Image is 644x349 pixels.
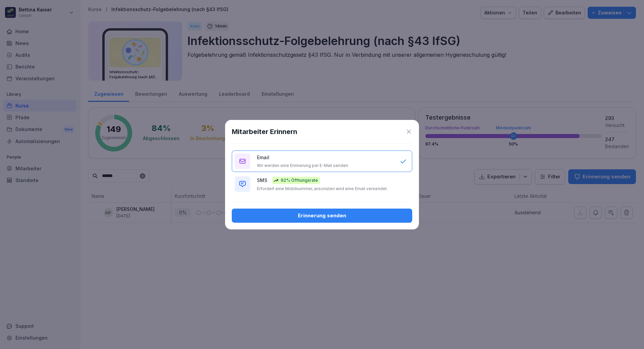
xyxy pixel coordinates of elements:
h1: Mitarbeiter Erinnern [232,127,297,137]
p: Email [257,154,269,161]
p: 92% Öffnungsrate [281,177,318,183]
p: Wir werden eine Erinnerung per E-Mail senden [257,163,348,168]
p: SMS [257,177,267,184]
div: Erinnerung senden [237,212,407,219]
p: Erfordert eine Mobilnummer, ansonsten wird eine Email versendet. [257,186,388,191]
button: Erinnerung senden [232,209,412,223]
